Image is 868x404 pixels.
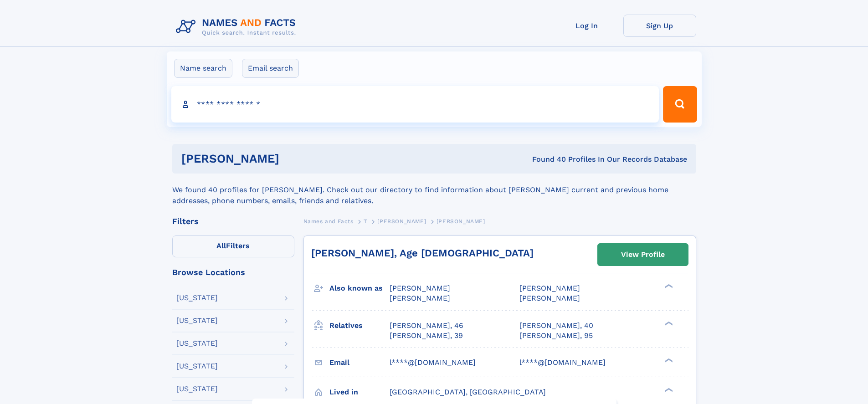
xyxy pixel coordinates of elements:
[172,268,294,276] div: Browse Locations
[390,388,546,396] span: [GEOGRAPHIC_DATA], [GEOGRAPHIC_DATA]
[390,294,450,302] span: [PERSON_NAME]
[329,318,390,333] h3: Relatives
[390,321,463,331] a: [PERSON_NAME], 46
[663,320,673,326] div: ❯
[311,247,534,259] a: [PERSON_NAME], Age [DEMOGRAPHIC_DATA]
[303,215,354,227] a: Names and Facts
[176,294,218,302] div: [US_STATE]
[406,154,687,164] div: Found 40 Profiles In Our Records Database
[377,215,426,227] a: [PERSON_NAME]
[390,331,463,341] a: [PERSON_NAME], 39
[519,331,593,341] a: [PERSON_NAME], 95
[216,241,226,250] span: All
[171,86,659,123] input: search input
[329,355,390,370] h3: Email
[390,284,450,292] span: [PERSON_NAME]
[663,283,673,289] div: ❯
[242,59,299,78] label: Email search
[181,153,406,164] h1: [PERSON_NAME]
[663,86,697,123] button: Search Button
[519,321,593,331] a: [PERSON_NAME], 40
[550,15,623,37] a: Log In
[172,235,294,257] label: Filters
[621,244,665,265] div: View Profile
[172,174,696,206] div: We found 40 profiles for [PERSON_NAME]. Check out our directory to find information about [PERSON...
[174,59,232,78] label: Name search
[176,317,218,324] div: [US_STATE]
[519,294,580,302] span: [PERSON_NAME]
[377,218,426,225] span: [PERSON_NAME]
[172,217,294,225] div: Filters
[364,218,367,225] span: T
[663,357,673,363] div: ❯
[519,284,580,292] span: [PERSON_NAME]
[623,15,696,37] a: Sign Up
[364,215,367,227] a: T
[176,363,218,370] div: [US_STATE]
[329,384,390,400] h3: Lived in
[329,281,390,296] h3: Also known as
[176,385,218,393] div: [US_STATE]
[663,387,673,393] div: ❯
[598,244,688,266] a: View Profile
[176,340,218,347] div: [US_STATE]
[437,218,485,225] span: [PERSON_NAME]
[172,15,303,39] img: Logo Names and Facts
